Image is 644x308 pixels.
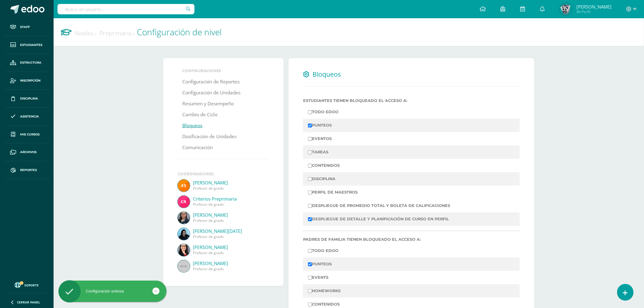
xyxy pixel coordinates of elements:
[308,121,515,130] label: PUNTEOS
[5,18,49,36] a: Staff
[308,148,515,156] label: TAREAS
[58,4,194,14] input: Busca un usuario...
[7,281,46,289] a: Soporte
[193,244,269,250] a: [PERSON_NAME]
[20,168,37,173] span: Reportes
[308,110,312,114] input: TODO EDOO
[193,180,269,186] a: [PERSON_NAME]
[308,262,312,266] input: PUNTEOS
[20,96,38,101] span: Disciplina
[308,135,515,143] label: EVENTOS
[313,70,341,79] span: Bloqueos
[308,201,515,210] label: DESPLIEGUE DE PROMEDIO TOTAL Y BOLETA DE CALIFICACIONES
[20,60,41,65] span: Estructura
[308,276,312,280] input: EVENTS
[193,186,269,191] span: Profesor de grado
[182,76,240,87] a: Configuración de Reportes
[17,300,40,304] span: Cerrar panel
[308,150,312,154] input: TAREAS
[20,25,30,30] span: Staff
[308,247,515,255] label: TODO EDOO
[75,29,96,37] a: Niveles
[178,196,190,208] img: d8dba16d7cab546536b5af21b7599bb8.png
[100,29,134,37] a: Preprimaria
[308,249,312,253] input: TODO EDOO
[178,244,190,256] img: 2478d47f26ae45dd084aa42c060562f5.png
[308,217,312,221] input: DESPLIEGUE DE DETALLE Y PLANIFICACIÓN DE CURSO EN PERFIL
[308,188,515,197] label: PERFIL DE MAESTROS
[5,72,49,90] a: Inscripción
[182,98,234,109] a: Resumen y Desempeño
[182,120,202,131] a: Bloqueos
[308,108,515,116] label: TODO EDOO
[5,161,49,179] a: Reportes
[193,218,269,223] span: Profesor de grado
[178,260,190,272] img: 45x45
[193,266,269,271] span: Profesor de grado
[25,283,39,287] span: Soporte
[308,260,515,268] label: PUNTEOS
[20,150,37,155] span: Archivos
[137,26,222,38] span: Configuración de nivel
[303,237,520,242] label: Padres de familia tienen bloqueado el acceso a:
[193,250,269,255] span: Profesor de grado
[178,212,190,224] img: 53339a021a669692542503584c1ece73.png
[308,303,312,306] input: CONTENIDOS
[182,109,217,120] a: Cambio de Ciclo
[5,143,49,161] a: Archivos
[576,9,611,14] span: Mi Perfil
[193,234,269,239] span: Profesor de grado
[308,215,515,223] label: DESPLIEGUE DE DETALLE Y PLANIFICACIÓN DE CURSO EN PERFIL
[308,204,312,208] input: DESPLIEGUE DE PROMEDIO TOTAL Y BOLETA DE CALIFICACIONES
[308,137,312,141] input: EVENTOS
[193,196,269,202] a: Criterios Preprimaria
[58,289,166,294] div: Configuración exitosa
[20,43,42,47] span: Estudiantes
[182,142,213,153] a: Comunicación
[182,68,264,73] li: Configuraciones
[182,87,240,98] a: Configuración de Unidades
[308,124,312,128] input: PUNTEOS
[193,228,269,234] a: [PERSON_NAME][DATE]
[308,287,515,295] label: HOMEWORKS
[5,90,49,108] a: Disciplina
[308,175,515,183] label: DISCIPLINA
[576,4,611,10] span: [PERSON_NAME]
[20,132,40,137] span: Mis cursos
[5,54,49,72] a: Estructura
[20,114,39,119] span: Asistencia
[5,126,49,144] a: Mis cursos
[193,202,269,207] span: Profesor de grado
[5,108,49,126] a: Asistencia
[308,191,312,194] input: PERFIL DE MAESTROS
[20,78,40,83] span: Inscripción
[182,131,236,142] a: Dosificación de Unidades
[308,273,515,282] label: EVENTS
[308,164,312,168] input: CONTENIDOS
[178,171,269,177] div: Coordinadores:
[178,180,190,192] img: 12c5d93ae23a9266327d92c634ddc9ea.png
[178,228,190,240] img: 7cb9ebd05b140000fdc9db502d26292e.png
[308,161,515,170] label: CONTENIDOS
[5,36,49,54] a: Estudiantes
[303,98,520,103] label: Estudiantes tienen bloqueado el acceso a:
[308,289,312,293] input: HOMEWORKS
[193,212,269,218] a: [PERSON_NAME]
[308,177,312,181] input: DISCIPLINA
[560,3,572,15] img: d5c8d16448259731d9230e5ecd375886.png
[193,260,269,266] a: [PERSON_NAME]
